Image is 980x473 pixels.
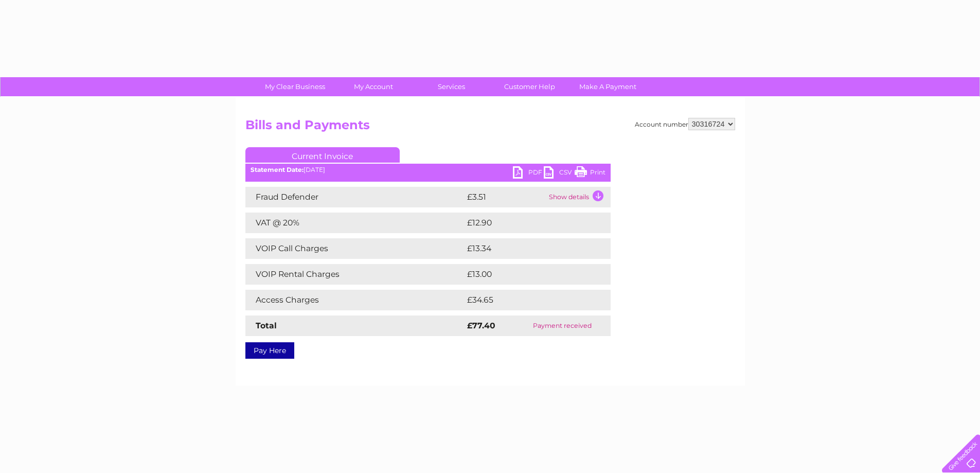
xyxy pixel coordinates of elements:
[331,77,416,96] a: My Account
[465,264,589,285] td: £13.00
[245,290,465,310] td: Access Charges
[245,238,465,259] td: VOIP Call Charges
[565,77,650,96] a: Make A Payment
[465,187,546,207] td: £3.51
[546,187,611,207] td: Show details
[253,77,337,96] a: My Clear Business
[465,290,590,310] td: £34.65
[251,166,304,173] b: Statement Date:
[544,166,575,181] a: CSV
[575,166,605,181] a: Print
[467,321,495,330] strong: £77.40
[487,77,572,96] a: Customer Help
[514,316,610,336] td: Payment received
[635,118,735,130] div: Account number
[245,213,465,233] td: VAT @ 20%
[513,166,544,181] a: PDF
[465,238,589,259] td: £13.34
[245,187,465,207] td: Fraud Defender
[245,147,400,163] a: Current Invoice
[409,77,494,96] a: Services
[245,342,294,359] a: Pay Here
[465,213,589,233] td: £12.90
[245,118,735,137] h2: Bills and Payments
[245,166,611,173] div: [DATE]
[245,264,465,285] td: VOIP Rental Charges
[256,321,277,330] strong: Total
